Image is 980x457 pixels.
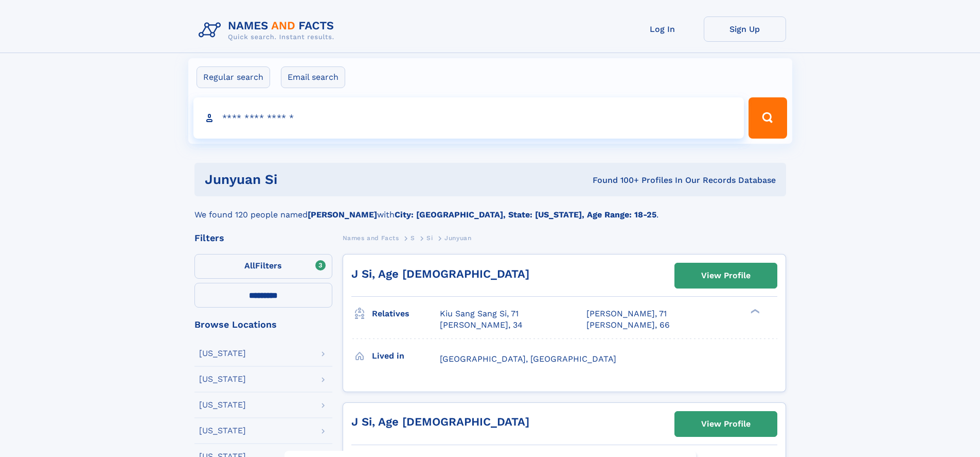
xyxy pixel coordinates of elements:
[701,264,751,287] div: View Profile
[749,97,787,139] button: Search Button
[194,196,786,221] div: We found 120 people named with .
[440,354,616,364] span: [GEOGRAPHIC_DATA], [GEOGRAPHIC_DATA]
[586,308,667,319] a: [PERSON_NAME], 71
[435,175,776,186] div: Found 100+ Profiles In Our Records Database
[675,263,777,288] a: View Profile
[395,210,656,219] b: City: [GEOGRAPHIC_DATA], State: [US_STATE], Age Range: 18-25
[372,347,440,365] h3: Lived in
[199,349,246,358] div: [US_STATE]
[281,66,345,88] label: Email search
[440,319,523,331] a: [PERSON_NAME], 34
[411,231,415,244] a: S
[308,210,377,219] b: [PERSON_NAME]
[343,231,399,244] a: Names and Facts
[194,320,332,329] div: Browse Locations
[199,375,246,383] div: [US_STATE]
[193,97,744,139] input: search input
[675,412,777,436] a: View Profile
[411,234,415,242] span: S
[194,254,332,279] label: Filters
[351,415,529,428] a: J Si, Age [DEMOGRAPHIC_DATA]
[205,173,435,186] h1: junyuan si
[194,233,332,243] div: Filters
[199,401,246,409] div: [US_STATE]
[372,305,440,323] h3: Relatives
[351,267,529,280] a: J Si, Age [DEMOGRAPHIC_DATA]
[440,308,519,319] a: Kiu Sang Sang Si, 71
[748,308,760,315] div: ❯
[621,16,704,42] a: Log In
[426,234,433,242] span: Si
[704,16,786,42] a: Sign Up
[701,412,751,436] div: View Profile
[426,231,433,244] a: Si
[199,427,246,435] div: [US_STATE]
[197,66,270,88] label: Regular search
[194,16,343,44] img: Logo Names and Facts
[586,319,670,331] a: [PERSON_NAME], 66
[444,234,471,242] span: Junyuan
[244,261,255,270] span: All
